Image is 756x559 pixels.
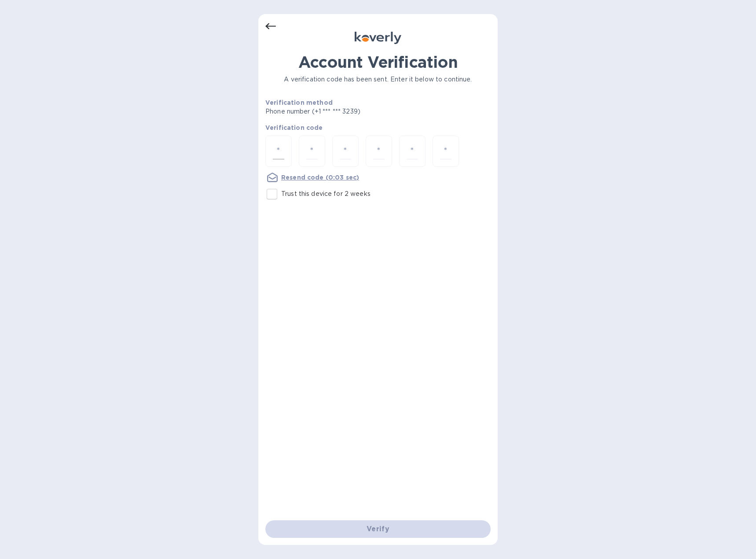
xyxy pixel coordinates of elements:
p: A verification code has been sent. Enter it below to continue. [265,75,491,84]
h1: Account Verification [265,53,491,71]
u: Resend code (0:03 sec) [281,174,359,181]
p: Trust this device for 2 weeks [281,189,371,199]
b: Verification method [265,99,333,106]
p: Verification code [265,123,491,132]
p: Phone number (+1 *** *** 3239) [265,107,428,116]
